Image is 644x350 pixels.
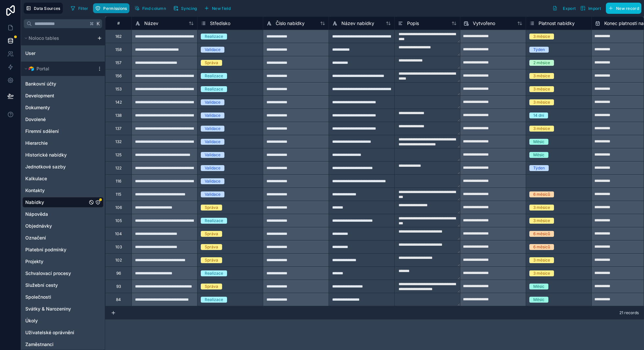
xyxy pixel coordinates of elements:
button: Permissions [93,3,129,13]
div: Týden [533,165,545,171]
div: Validace [205,191,220,197]
span: Středisko [210,20,230,27]
button: Filter [68,3,91,13]
div: 138 [115,113,122,118]
div: Správa [205,244,218,250]
div: Validace [205,99,220,105]
div: # [110,21,126,26]
span: Číslo nabídky [276,20,305,27]
div: Validace [205,178,220,184]
div: 6 měsíců [533,244,550,250]
button: Import [578,3,603,14]
div: Validace [205,165,220,171]
div: 132 [115,139,122,144]
div: Realizace [205,34,223,39]
div: 156 [115,73,122,79]
span: New record [616,6,639,11]
button: New record [606,3,641,14]
div: 3 měsíce [533,86,550,92]
div: 3 měsíce [533,270,550,276]
div: Validace [205,152,220,158]
div: Realizace [205,218,223,224]
div: 3 měsíce [533,218,550,224]
div: 153 [115,87,122,92]
div: 105 [115,218,122,223]
span: Název nabídky [341,20,374,27]
button: Export [550,3,578,14]
span: K [96,21,101,26]
div: 137 [115,126,122,131]
div: Realizace [205,297,223,303]
span: Filter [78,6,88,11]
div: 142 [115,100,122,105]
span: New field [212,6,231,11]
div: Správa [205,231,218,237]
div: Realizace [205,73,223,79]
div: 115 [116,192,121,197]
div: 3 měsíce [533,34,550,39]
div: Realizace [205,86,223,92]
button: Syncing [171,3,199,13]
div: Týden [533,47,545,53]
div: 84 [116,297,121,302]
span: Vytvořeno [473,20,495,27]
div: Správa [205,205,218,211]
span: Platnost nabídky [539,20,575,27]
div: 162 [115,34,122,39]
div: 93 [116,284,121,289]
div: 3 měsíce [533,99,550,105]
span: Export [563,6,576,11]
div: 125 [115,152,122,158]
div: 3 měsíce [533,73,550,79]
div: 2 měsíce [533,60,550,66]
span: Import [588,6,601,11]
div: 122 [115,165,122,171]
div: 106 [115,205,122,210]
div: Měsíc [533,297,544,303]
a: Syncing [171,3,202,13]
div: Správa [205,257,218,263]
div: 102 [115,258,122,263]
span: Syncing [181,6,197,11]
span: Find column [142,6,166,11]
div: Validace [205,113,220,118]
button: New field [202,3,233,13]
div: 6 měsíců [533,231,550,237]
div: 158 [115,47,122,52]
span: Permissions [103,6,127,11]
div: Měsíc [533,139,544,145]
div: 14 dní [533,113,544,118]
span: Popis [407,20,419,27]
a: Permissions [93,3,132,13]
div: Validace [205,139,220,145]
div: 103 [115,244,122,250]
button: Data Sources [24,3,63,14]
a: New record [603,3,641,14]
div: Validace [205,47,220,53]
span: Data Sources [34,6,60,11]
div: 96 [116,271,121,276]
div: 3 měsíce [533,126,550,132]
div: Měsíc [533,284,544,289]
span: 21 records [619,310,639,315]
div: Validace [205,126,220,132]
div: 116 [116,179,121,184]
div: 3 měsíce [533,257,550,263]
div: 6 měsíců [533,191,550,197]
div: 104 [115,231,122,237]
div: Realizace [205,270,223,276]
div: Správa [205,284,218,289]
div: 157 [115,60,122,65]
span: Název [144,20,158,27]
div: Správa [205,60,218,66]
div: 3 měsíce [533,205,550,211]
div: Měsíc [533,152,544,158]
button: Find column [132,3,168,13]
